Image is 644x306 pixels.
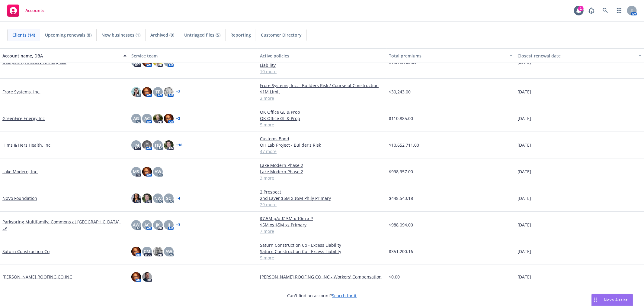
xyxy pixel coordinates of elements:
span: [DATE] [517,248,531,255]
a: 47 more [260,148,384,155]
a: 10 more [260,68,384,75]
span: $351,200.16 [389,248,413,255]
span: AC [144,222,150,228]
span: [DATE] [517,168,531,175]
span: $0.00 [389,274,400,280]
img: photo [131,87,141,97]
img: photo [131,247,141,256]
a: [PERSON_NAME] ROOFING CO INC [2,274,72,280]
span: [DATE] [517,222,531,228]
div: Service team [131,53,255,59]
span: AW [155,168,161,175]
img: photo [164,140,174,150]
span: TM [133,142,139,148]
img: photo [142,194,152,203]
span: Upcoming renewals (8) [45,32,91,38]
a: Saturn Construction Co - Excess Liability [260,248,384,255]
a: GreenFire Energy Inc [2,115,45,122]
img: photo [153,247,163,256]
div: 1 [578,6,584,11]
span: AG [133,115,139,122]
button: Total premiums [386,48,515,63]
a: Report a Bug [585,5,598,17]
span: AW [133,222,139,228]
button: Service team [129,48,258,63]
span: Untriaged files (5) [184,32,220,38]
div: Account name, DBA [2,53,120,59]
a: $5M xs $5M xs Primary [260,222,384,228]
button: Closest renewal date [515,48,644,63]
a: $1M Limit [260,89,384,95]
span: HB [155,142,161,148]
a: Hims & Hers Health, Inc. [2,142,52,148]
img: photo [153,114,163,123]
a: NoVo Foundation [2,195,37,201]
img: photo [142,140,152,150]
div: Drag to move [592,294,599,306]
span: CM [144,248,150,255]
a: + 2 [176,90,180,94]
span: Can't find an account? [287,292,357,299]
span: [DATE] [517,195,531,201]
span: [DATE] [517,142,531,148]
span: NW [154,195,162,201]
span: AC [144,115,150,122]
span: $110,885.00 [389,115,413,122]
a: OK Office GL & Prop [260,115,384,122]
span: [DATE] [517,274,531,280]
a: Lake Modern, Inc. [2,168,38,175]
img: photo [142,272,152,282]
a: Frore Systems, Inc. - Builders Risk / Course of Construction [260,82,384,89]
a: 5 more [260,122,384,128]
a: 2nd Layer $5M x $5M Phily Primary [260,195,384,201]
span: $988,094.00 [389,222,413,228]
button: Active policies [258,48,386,63]
a: Lake Modern Phase 2 [260,162,384,168]
span: SC [166,195,171,201]
a: Switch app [613,5,625,17]
span: MS [133,168,139,175]
div: Active policies [260,53,384,59]
div: Total premiums [389,53,506,59]
a: Saturn Construction Co [2,248,50,255]
a: Frore Systems, Inc. [2,89,40,95]
span: [DATE] [517,89,531,95]
a: 2 more [260,95,384,101]
span: JK [156,222,160,228]
img: photo [131,194,141,203]
img: photo [131,272,141,282]
span: AW [165,248,172,255]
span: Accounts [25,8,44,13]
span: Archived (0) [150,32,174,38]
a: + 2 [176,117,180,120]
span: TF [155,89,160,95]
a: + 3 [176,223,180,227]
a: 29 more [260,201,384,208]
span: Customer Directory [261,32,302,38]
a: + 4 [176,197,180,200]
a: $7.5M p/o $15M x 10m x P [260,215,384,222]
button: Nova Assist [591,294,633,306]
span: Clients (14) [12,32,35,38]
img: photo [164,114,174,123]
a: Accounts [5,2,47,19]
span: Nova Assist [604,297,628,302]
span: $448,543.18 [389,195,413,201]
span: $998,957.00 [389,168,413,175]
a: Search [599,5,611,17]
a: 2 Prospect [260,189,384,195]
a: Saturn Construction Co - Excess Liability [260,242,384,248]
span: [DATE] [517,115,531,122]
a: OK Office GL & Prop [260,109,384,115]
a: 7 more [260,228,384,234]
a: + 16 [176,143,182,147]
a: OH Lab Project - Builder's Risk [260,142,384,148]
span: Reporting [230,32,251,38]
